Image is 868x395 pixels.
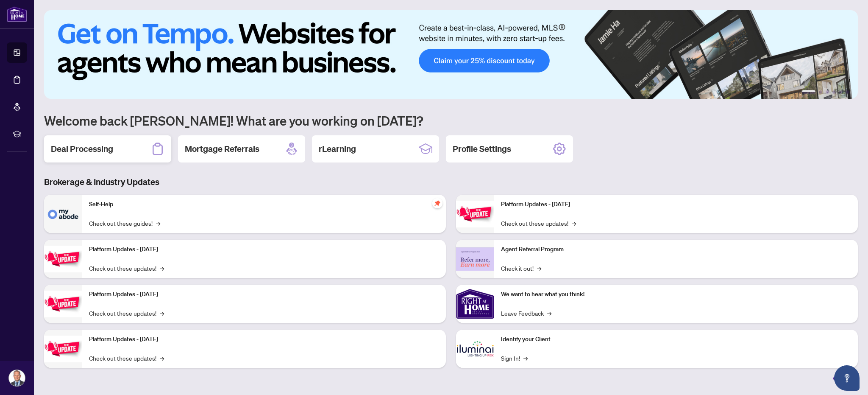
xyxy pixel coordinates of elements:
img: Platform Updates - June 23, 2025 [456,201,494,227]
img: Profile Icon [9,370,25,386]
img: Platform Updates - September 16, 2025 [44,246,82,272]
p: Self-Help [89,200,439,209]
button: 4 [832,90,836,94]
span: → [160,263,164,273]
p: Platform Updates - [DATE] [89,290,439,299]
img: Agent Referral Program [456,247,494,271]
span: → [537,263,541,273]
h2: Deal Processing [51,143,113,155]
p: Platform Updates - [DATE] [89,335,439,344]
h3: Brokerage & Industry Updates [44,176,858,188]
a: Check out these updates!→ [501,219,576,228]
p: Identify your Client [501,335,851,344]
p: Platform Updates - [DATE] [501,200,851,209]
span: → [160,308,164,318]
a: Check out these updates!→ [89,353,164,363]
img: Platform Updates - July 8, 2025 [44,336,82,362]
img: Self-Help [44,195,82,233]
img: Platform Updates - July 21, 2025 [44,291,82,317]
button: Open asap [834,365,860,391]
a: Sign In!→ [501,353,528,363]
button: 1 [802,90,815,94]
img: We want to hear what you think! [456,285,494,323]
h2: Mortgage Referrals [185,143,259,155]
p: We want to hear what you think! [501,290,851,299]
p: Platform Updates - [DATE] [89,245,439,254]
p: Agent Referral Program [501,245,851,254]
img: Slide 0 [44,10,858,99]
span: → [156,219,160,228]
span: pushpin [432,198,442,208]
span: → [160,353,164,363]
button: 2 [819,90,822,94]
h1: Welcome back [PERSON_NAME]! What are you working on [DATE]? [44,112,858,129]
a: Leave Feedback→ [501,308,551,318]
button: 3 [826,90,829,94]
span: → [547,308,551,318]
a: Check out these guides!→ [89,219,160,228]
button: 6 [846,90,849,94]
span: → [572,219,576,228]
h2: Profile Settings [453,143,511,155]
img: Identify your Client [456,330,494,368]
button: 5 [839,90,843,94]
a: Check out these updates!→ [89,263,164,273]
h2: rLearning [319,143,356,155]
a: Check out these updates!→ [89,308,164,318]
span: → [523,353,528,363]
img: logo [7,6,27,22]
a: Check it out!→ [501,263,541,273]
